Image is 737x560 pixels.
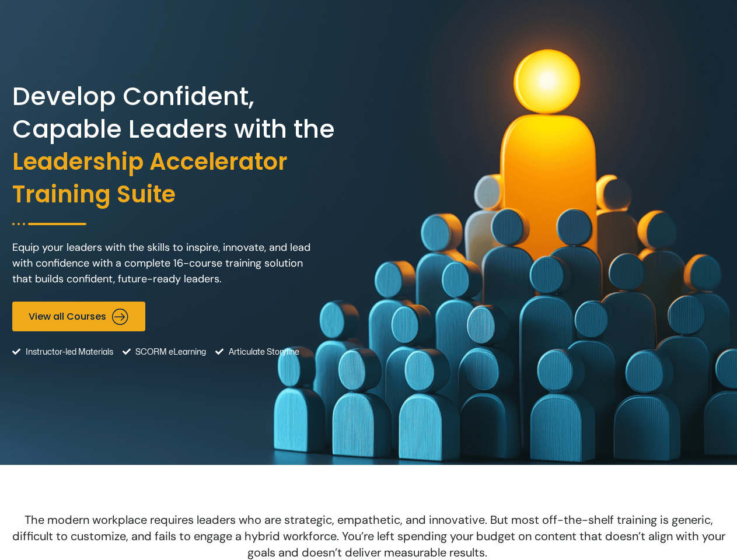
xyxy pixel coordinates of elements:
p: Equip your leaders with the skills to inspire, innovate, and lead with confidence with a complete... [12,240,316,287]
span: View all Courses [29,311,106,322]
span: Leadership Accelerator Training Suite [12,146,366,211]
a: View all Courses [12,302,145,331]
span: The modern workplace requires leaders who are strategic, empathetic, and innovative. But most off... [12,512,725,560]
span: Articulate Storyline [226,337,299,367]
span: Instructor-led Materials [23,337,113,367]
h2: Develop Confident, Capable Leaders with the [12,80,366,211]
span: SCORM eLearning [132,337,206,367]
